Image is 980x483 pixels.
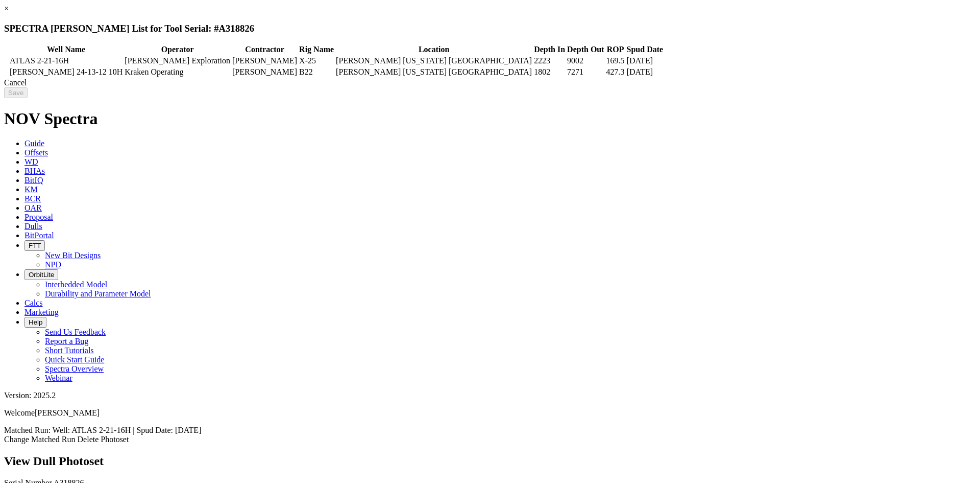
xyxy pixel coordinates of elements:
span: Offsets [24,148,48,157]
a: Delete Photoset [78,435,129,444]
td: [PERSON_NAME] Exploration [124,56,231,66]
a: Short Tutorials [45,346,94,355]
th: Location [335,44,532,55]
td: [PERSON_NAME] [US_STATE] [GEOGRAPHIC_DATA] [335,67,532,77]
th: Depth Out [567,44,604,55]
span: BCR [24,194,41,203]
th: Operator [124,44,231,55]
td: Kraken Operating [124,67,231,77]
span: BitIQ [24,176,43,185]
a: × [4,4,9,13]
td: 1802 [533,67,566,77]
span: [PERSON_NAME] [35,408,100,417]
td: B22 [299,67,334,77]
span: Help [29,318,42,326]
td: X-25 [299,56,334,66]
td: [PERSON_NAME] [232,67,298,77]
a: Change Matched Run [4,435,76,444]
a: Report a Bug [45,337,88,346]
th: Spud Date [626,44,664,55]
td: 427.3 [606,67,625,77]
td: 169.5 [606,56,625,66]
a: Send Us Feedback [45,328,106,336]
span: BitPortal [24,231,54,240]
a: New Bit Designs [45,251,101,260]
span: Matched Run: [4,426,51,434]
a: Spectra Overview [45,364,104,373]
a: NPD [45,260,61,269]
input: Save [4,87,28,98]
span: Proposal [24,213,53,221]
span: Marketing [24,308,59,316]
span: BHAs [24,167,45,175]
span: FTT [29,242,41,249]
td: 9002 [567,56,604,66]
h3: SPECTRA [PERSON_NAME] List for Tool Serial: #A318826 [4,23,976,34]
span: Guide [24,139,44,148]
span: OrbitLite [29,271,54,279]
span: Well: ATLAS 2-21-16H | Spud Date: [DATE] [53,426,202,434]
th: Rig Name [299,44,334,55]
a: Durability and Parameter Model [45,289,151,298]
a: Quick Start Guide [45,355,104,364]
th: Well Name [9,44,123,55]
td: [DATE] [626,67,664,77]
span: Calcs [24,298,43,307]
p: Welcome [4,408,976,418]
td: [PERSON_NAME] [232,56,298,66]
div: Cancel [4,78,976,87]
span: Dulls [24,222,42,231]
td: 2223 [533,56,566,66]
td: ATLAS 2-21-16H [9,56,123,66]
a: Webinar [45,374,72,382]
h2: View Dull Photoset [4,454,976,468]
a: Interbedded Model [45,280,107,289]
h1: NOV Spectra [4,109,976,128]
th: Contractor [232,44,298,55]
div: Version: 2025.2 [4,391,976,400]
td: 7271 [567,67,604,77]
th: ROP [606,44,625,55]
th: Depth In [533,44,566,55]
span: OAR [24,203,42,212]
td: [PERSON_NAME] 24-13-12 10H [9,67,123,77]
td: [PERSON_NAME] [US_STATE] [GEOGRAPHIC_DATA] [335,56,532,66]
span: KM [24,185,38,194]
span: WD [24,157,38,166]
td: [DATE] [626,56,664,66]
